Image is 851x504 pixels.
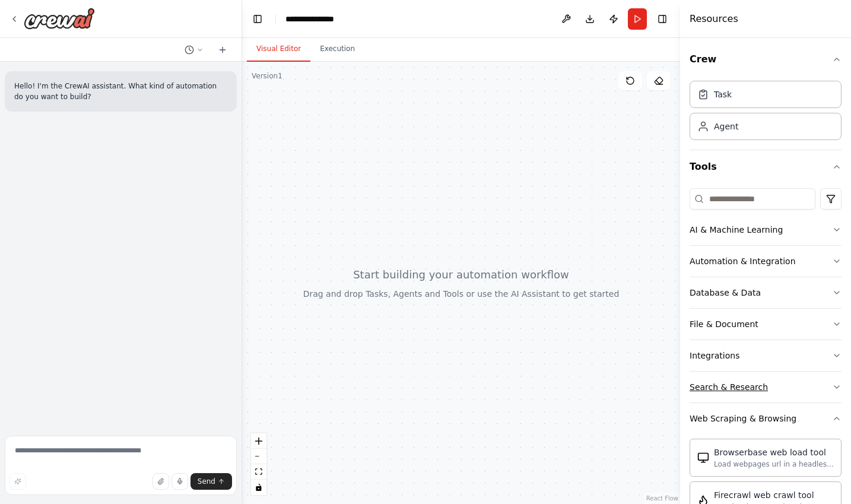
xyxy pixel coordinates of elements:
nav: breadcrumb [285,13,347,25]
button: Send [190,473,232,490]
div: Database & Data [690,287,761,299]
button: Switch to previous chat [180,43,208,57]
div: Integrations [690,350,739,362]
button: Search & Research [690,372,842,402]
button: Crew [690,43,842,76]
button: zoom in [251,433,266,449]
button: zoom out [251,449,266,464]
div: Search & Research [690,381,768,393]
button: Start a new chat [213,43,232,57]
span: Send [198,477,215,486]
button: Improve this prompt [9,473,26,490]
div: React Flow controls [251,433,266,495]
button: fit view [251,464,266,480]
button: AI & Machine Learning [690,214,842,245]
button: Database & Data [690,277,842,308]
div: File & Document [690,318,758,330]
p: Hello! I'm the CrewAI assistant. What kind of automation do you want to build? [14,81,227,102]
div: Agent [714,121,738,132]
div: Load webpages url in a headless browser using Browserbase and return the contents [714,459,834,469]
img: Browserbaseloadtool [697,452,709,464]
button: Automation & Integration [690,246,842,277]
button: File & Document [690,309,842,340]
div: Automation & Integration [690,255,796,267]
h4: Resources [690,12,738,26]
a: React Flow attribution [646,495,678,502]
div: Crew [690,76,842,150]
button: Integrations [690,340,842,371]
button: Web Scraping & Browsing [690,403,842,434]
button: Upload files [153,473,169,490]
div: AI & Machine Learning [690,224,783,236]
div: Version 1 [252,71,282,81]
div: Task [714,88,732,100]
button: Visual Editor [247,37,310,62]
button: Execution [310,37,364,62]
button: Tools [690,150,842,183]
div: Firecrawl web crawl tool [714,489,834,501]
button: Hide right sidebar [654,11,671,27]
button: toggle interactivity [251,480,266,495]
button: Hide left sidebar [249,11,266,27]
img: Logo [24,8,95,29]
div: Browserbase web load tool [714,446,834,458]
button: Click to speak your automation idea [172,473,188,490]
div: Web Scraping & Browsing [690,413,796,424]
